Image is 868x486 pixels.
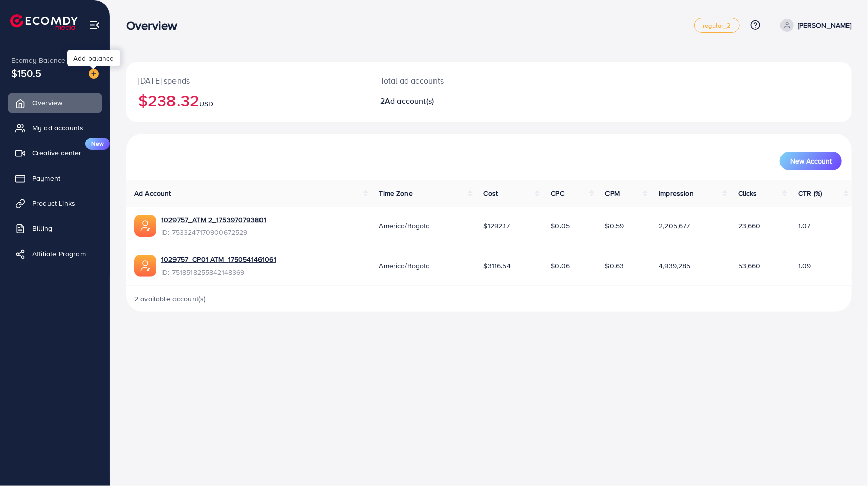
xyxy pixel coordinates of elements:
[8,93,102,113] a: Overview
[379,188,413,198] span: Time Zone
[380,74,538,87] p: Total ad accounts
[126,18,185,33] h3: Overview
[385,95,434,106] span: Ad account(s)
[161,215,266,225] a: 1029757_ATM 2_1753970793801
[798,261,811,271] span: 1.09
[484,261,511,271] span: $3116.54
[738,261,761,271] span: 53,660
[138,74,356,87] p: [DATE] spends
[32,173,60,183] span: Payment
[703,22,731,29] span: regular_2
[605,221,624,231] span: $0.59
[484,188,498,198] span: Cost
[551,261,570,271] span: $0.06
[484,221,510,231] span: $1292.17
[85,138,110,150] span: New
[738,221,761,231] span: 23,660
[32,198,75,208] span: Product Links
[32,148,81,158] span: Creative center
[825,441,860,478] iframe: Chat
[32,249,86,259] span: Affiliate Program
[551,188,564,198] span: CPC
[379,221,430,231] span: America/Bogota
[134,294,206,304] span: 2 available account(s)
[8,118,102,138] a: My ad accounts
[8,143,102,163] a: Creative centerNew
[659,221,690,231] span: 2,205,677
[32,98,62,108] span: Overview
[8,193,102,213] a: Product Links
[134,188,171,198] span: Ad Account
[659,261,690,271] span: 4,939,285
[780,152,842,170] button: New Account
[8,168,102,188] a: Payment
[8,244,102,264] a: Affiliate Program
[138,91,356,110] h2: $238.32
[67,50,120,66] div: Add balance
[8,218,102,238] a: Billing
[659,188,694,198] span: Impression
[380,96,538,106] h2: 2
[605,188,620,198] span: CPM
[161,227,266,237] span: ID: 7533247170900672529
[798,221,811,231] span: 1.07
[32,123,83,133] span: My ad accounts
[605,261,624,271] span: $0.63
[199,99,213,109] span: USD
[134,215,156,237] img: ic-ads-acc.e4c84228.svg
[161,254,276,264] a: 1029757_CP01 ATM_1750541461061
[89,19,100,31] img: menu
[776,19,852,32] a: [PERSON_NAME]
[738,188,757,198] span: Clicks
[798,19,852,31] p: [PERSON_NAME]
[161,267,276,277] span: ID: 7518518255842148369
[790,157,832,165] span: New Account
[11,55,65,65] span: Ecomdy Balance
[379,261,430,271] span: America/Bogota
[134,255,156,277] img: ic-ads-acc.e4c84228.svg
[32,223,52,233] span: Billing
[89,69,99,79] img: image
[551,221,570,231] span: $0.05
[11,66,41,80] span: $150.5
[798,188,822,198] span: CTR (%)
[10,14,78,30] img: logo
[694,18,739,33] a: regular_2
